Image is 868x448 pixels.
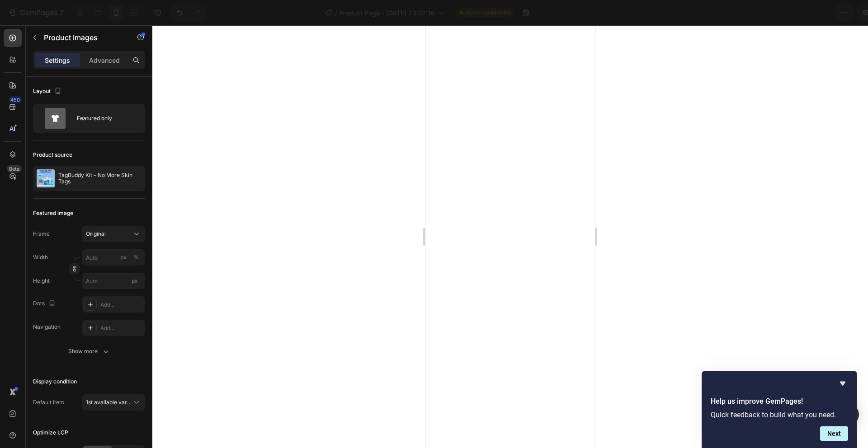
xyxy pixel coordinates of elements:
[774,4,804,22] button: Save
[837,378,848,389] button: Hide survey
[425,25,595,448] iframe: Design area
[33,209,73,217] div: Featured image
[45,56,70,65] p: Settings
[82,226,145,242] button: Original
[86,230,106,238] span: Original
[33,398,64,406] div: Default item
[820,426,848,441] button: Next question
[118,252,129,263] button: %
[33,277,50,285] label: Height
[170,4,207,22] div: Undo/Redo
[44,32,121,43] p: Product Images
[100,324,143,332] div: Add...
[82,273,145,289] input: px
[68,347,110,356] div: Show more
[132,277,138,284] span: px
[33,429,68,437] div: Optimize LCP
[816,8,838,18] div: Publish
[33,151,72,159] div: Product source
[133,253,139,261] div: %
[89,56,120,65] p: Advanced
[7,165,22,173] div: Beta
[100,301,143,309] div: Add...
[33,298,57,310] div: Dots
[120,253,127,261] div: px
[77,108,132,129] div: Featured only
[59,7,63,18] p: 7
[33,378,77,386] div: Display condition
[33,323,61,331] div: Navigation
[58,172,142,185] p: TagBuddy Kit - No More Skin Tags
[33,230,50,238] label: Frame
[335,8,337,18] span: /
[711,411,848,419] p: Quick feedback to build what you need.
[808,4,846,22] button: Publish
[9,96,22,103] div: 450
[711,378,848,441] div: Help us improve GemPages!
[33,253,48,261] label: Width
[33,85,63,98] div: Layout
[465,9,511,17] span: Need republishing
[339,8,434,18] span: Product Page - [DATE] 23:27:18
[82,249,145,266] input: px%
[33,343,145,359] button: Show more
[711,396,848,407] h2: Help us improve GemPages!
[4,4,67,22] button: 7
[37,169,55,187] img: product feature img
[131,252,142,263] button: px
[782,9,797,17] span: Save
[82,394,145,411] button: 1st available variant
[684,4,771,22] button: 1 product assigned
[692,8,750,18] span: 1 product assigned
[86,399,137,406] span: 1st available variant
